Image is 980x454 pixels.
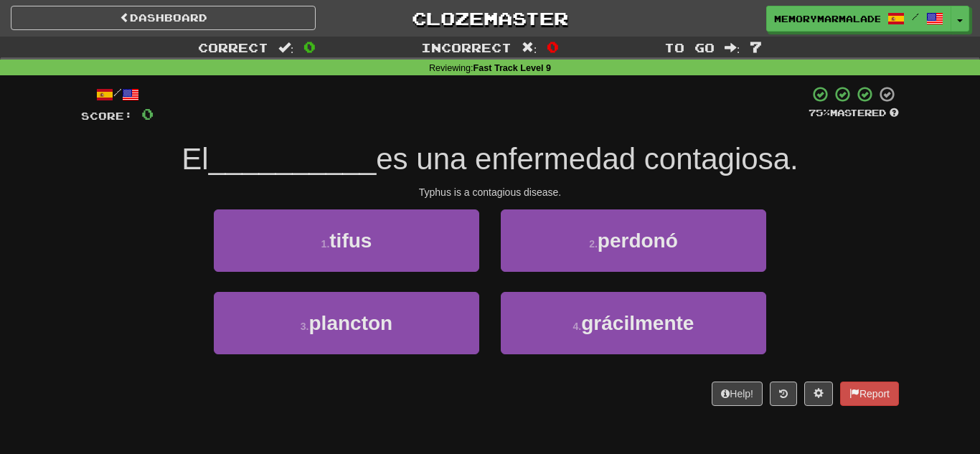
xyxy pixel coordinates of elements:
button: 2.perdonó [501,209,766,272]
span: 75 % [809,107,830,118]
small: 1 . [321,238,330,250]
div: Typhus is a contagious disease. [81,185,899,199]
span: __________ [209,142,377,176]
span: : [522,42,537,54]
a: MemoryMarmalade / [766,6,951,32]
span: 0 [547,38,559,55]
button: 3.plancton [214,292,479,354]
button: 4.grácilmente [501,292,766,354]
span: Incorrect [421,40,512,55]
span: es una enfermedad contagiosa. [376,142,798,176]
span: 0 [141,105,154,123]
span: El [182,142,208,176]
span: : [725,42,740,54]
span: Score: [81,110,133,122]
a: Clozemaster [337,6,642,31]
button: 1.tifus [214,209,479,272]
span: : [278,42,294,54]
button: Round history (alt+y) [770,382,797,406]
span: plancton [309,312,393,334]
small: 3 . [301,321,309,332]
span: grácilmente [581,312,694,334]
small: 2 . [589,238,598,250]
span: MemoryMarmalade [774,12,880,25]
a: Dashboard [11,6,316,30]
div: / [81,85,154,103]
span: perdonó [598,230,678,252]
span: To go [664,40,715,55]
span: Correct [198,40,268,55]
span: 0 [303,38,316,55]
div: Mastered [809,107,899,120]
span: / [912,11,919,22]
span: tifus [329,230,372,252]
button: Report [840,382,899,406]
span: 7 [750,38,762,55]
button: Help! [712,382,763,406]
small: 4 . [573,321,582,332]
strong: Fast Track Level 9 [473,63,552,73]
